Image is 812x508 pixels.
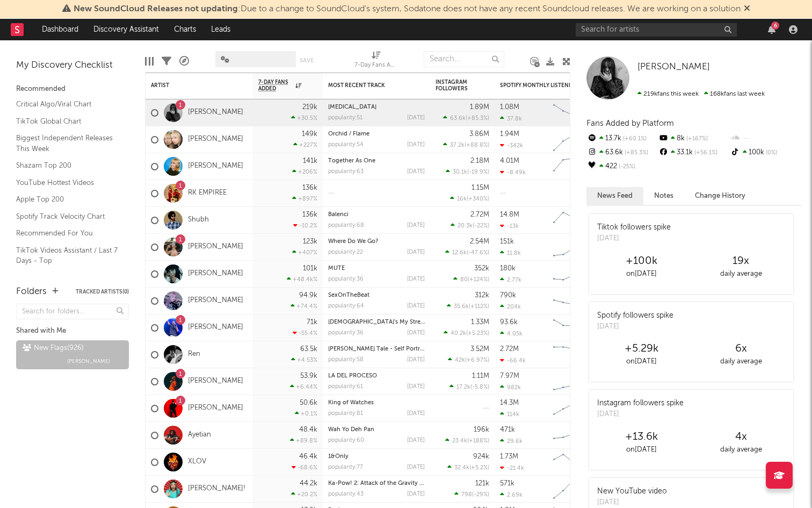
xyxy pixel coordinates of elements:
[166,19,204,40] a: Charts
[188,242,243,252] a: [PERSON_NAME]
[576,23,737,37] input: Search for artists
[467,116,488,121] span: +85.3 %
[470,104,489,111] div: 1.89M
[328,239,425,245] div: Where Do We Go?
[328,249,363,255] div: popularity: 22
[597,233,671,244] div: [DATE]
[328,169,364,175] div: popularity: 63
[500,426,515,433] div: 471k
[328,239,378,245] a: Where Do We Go?
[500,319,518,326] div: 93.6k
[407,438,425,443] div: [DATE]
[328,346,427,352] a: [PERSON_NAME] Tale - Self Portrait
[328,357,364,363] div: popularity: 58
[291,491,317,498] div: +20.2 %
[328,427,374,433] a: Wah Yo Deh Pan
[328,142,364,148] div: popularity: 54
[597,222,671,233] div: Tiktok followers spike
[302,211,317,218] div: 136k
[771,22,779,30] div: 6
[468,331,488,337] span: +5.23 %
[597,310,673,321] div: Spotify followers spike
[548,99,597,126] svg: Chart title
[445,437,489,444] div: ( )
[188,457,206,467] a: XLOV
[300,346,317,353] div: 63.5k
[162,46,171,77] div: Filters
[469,277,488,283] span: +124 %
[407,169,425,175] div: [DATE]
[469,169,488,175] span: -19.9 %
[500,82,581,89] div: Spotify Monthly Listeners
[475,292,489,299] div: 312k
[290,437,317,444] div: +89.8 %
[637,91,765,97] span: 168k fans last week
[328,427,425,433] div: Wah Yo Deh Pan
[16,285,47,298] div: Folders
[458,223,473,229] span: 20.3k
[328,373,425,379] div: LA DEL PROCESO
[74,5,238,13] span: New SoundCloud Releases not updating
[744,5,750,13] span: Dismiss
[637,62,710,73] a: [PERSON_NAME]
[548,126,597,153] svg: Chart title
[302,184,317,191] div: 136k
[450,116,466,121] span: 63.6k
[447,303,489,310] div: ( )
[188,189,227,198] a: RK EMPIREE
[597,409,684,420] div: [DATE]
[472,373,489,380] div: 1.11M
[328,131,369,137] a: Orchid / Flame
[407,276,425,282] div: [DATE]
[471,319,489,326] div: 1.33M
[454,491,489,498] div: ( )
[407,384,425,390] div: [DATE]
[300,58,314,63] button: Save
[468,196,488,202] span: +340 %
[16,132,118,154] a: Biggest Independent Releases This Week
[300,399,317,406] div: 50.6k
[455,357,465,363] span: 42k
[188,484,245,493] a: [PERSON_NAME]!
[467,357,488,363] span: +6.97 %
[500,480,514,487] div: 571k
[500,373,519,380] div: 7.97M
[447,464,489,471] div: ( )
[16,227,118,239] a: Recommended For You
[693,150,717,156] span: +56.1 %
[658,146,729,160] div: 33.1k
[16,160,118,171] a: Shazam Top 200
[621,136,647,142] span: +60.1 %
[473,453,489,460] div: 924k
[468,250,488,256] span: -47.6 %
[424,51,504,67] input: Search...
[452,250,467,256] span: 12.6k
[469,131,489,138] div: 3.86M
[586,160,658,174] div: 422
[500,276,521,283] div: 2.77k
[500,357,526,364] div: -66.4k
[768,25,775,34] button: 6
[548,153,597,180] svg: Chart title
[444,330,489,337] div: ( )
[328,438,364,443] div: popularity: 60
[691,342,791,355] div: 6 x
[188,216,209,225] a: Shubh
[291,356,317,363] div: +4.53 %
[328,454,425,460] div: 1&Only
[293,222,317,229] div: -10.2 %
[597,486,667,497] div: New YouTube video
[474,492,488,498] span: -29 %
[592,431,691,443] div: +13.6k
[407,303,425,309] div: [DATE]
[586,187,643,205] button: News Feed
[500,115,522,122] div: 37.8k
[328,319,434,325] a: [DEMOGRAPHIC_DATA]'s My Strength
[500,303,521,310] div: 204k
[303,238,317,245] div: 123k
[328,82,409,89] div: Most Recent Track
[443,115,489,121] div: ( )
[456,384,470,390] span: 17.2k
[500,330,523,337] div: 4.05k
[684,187,756,205] button: Change History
